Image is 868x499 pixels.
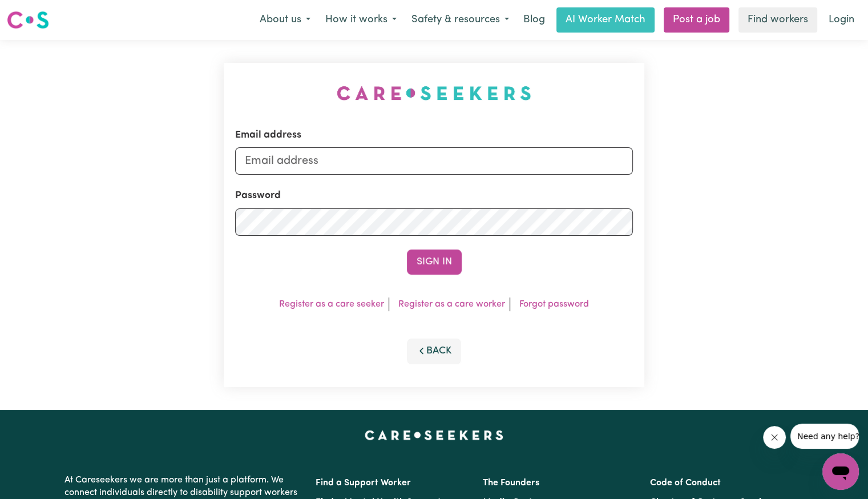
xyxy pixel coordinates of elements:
a: Find workers [738,7,817,33]
iframe: Close message [763,426,786,449]
a: AI Worker Match [556,7,655,33]
a: Register as a care seeker [279,300,384,309]
a: Careseekers logo [7,7,49,33]
a: Register as a care worker [398,300,505,309]
span: Need any help? [7,8,69,17]
input: Email address [235,147,633,175]
iframe: Button to launch messaging window [822,453,859,490]
button: Sign In [407,249,462,275]
a: Forgot password [519,300,589,309]
button: Back [407,339,462,364]
a: Login [822,7,861,33]
button: About us [252,8,318,32]
a: Careseekers home page [365,430,503,440]
a: Code of Conduct [650,478,721,488]
label: Password [235,188,281,203]
a: The Founders [483,478,539,488]
a: Post a job [664,7,729,33]
label: Email address [235,128,301,143]
iframe: Message from company [790,424,859,449]
img: Careseekers logo [7,10,49,30]
button: How it works [318,8,404,32]
a: Blog [516,7,552,33]
a: Find a Support Worker [316,478,411,488]
button: Safety & resources [404,8,516,32]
